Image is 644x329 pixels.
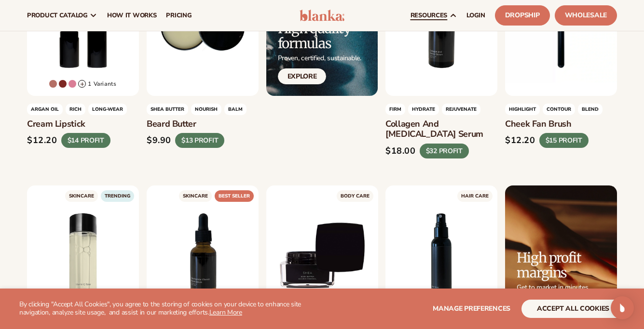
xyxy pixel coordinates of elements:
[385,104,405,115] span: firm
[19,301,315,317] p: By clicking "Accept All Cookies", you agree to the storing of cookies on your device to enhance s...
[278,68,327,84] a: Explore
[278,21,378,51] h2: High quality formulas
[442,104,480,115] span: rejuvenate
[147,119,259,130] h3: Beard butter
[209,308,242,317] a: Learn More
[517,250,617,280] h2: High profit margins
[107,12,157,19] span: How It Works
[166,12,192,19] span: pricing
[495,5,550,26] a: Dropship
[385,119,497,140] h3: Collagen and [MEDICAL_DATA] serum
[505,135,535,146] div: $12.20
[521,300,625,318] button: accept all cookies
[61,133,110,148] div: $14 PROFIT
[66,104,85,115] span: rich
[411,12,447,19] span: resources
[578,104,603,115] span: blend
[466,12,485,19] span: LOGIN
[147,135,171,146] div: $9.90
[147,104,188,115] span: shea butter
[539,133,589,148] div: $15 PROFIT
[555,5,617,26] a: Wholesale
[300,10,345,21] img: logo
[175,133,224,148] div: $13 PROFIT
[27,104,63,115] span: Argan oil
[408,104,439,115] span: HYDRATE
[517,283,617,292] p: Get to market in minutes.
[543,104,575,115] span: contour
[433,300,510,318] button: Manage preferences
[385,146,416,157] div: $18.00
[420,144,469,158] div: $32 PROFIT
[505,119,617,130] h3: Cheek fan brush
[27,135,57,146] div: $12.20
[611,296,634,319] div: Open Intercom Messenger
[27,12,88,19] span: product catalog
[224,104,247,115] span: balm
[88,104,127,115] span: LONG-WEAR
[433,304,510,313] span: Manage preferences
[191,104,221,115] span: nourish
[505,104,540,115] span: highlight
[278,54,378,63] p: Proven, certified, sustainable.
[27,119,139,130] h3: Cream Lipstick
